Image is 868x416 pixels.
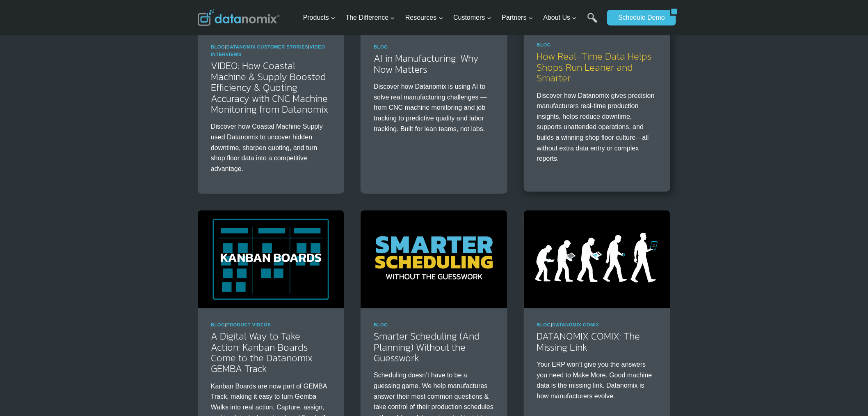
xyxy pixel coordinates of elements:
span: Customers [453,12,491,23]
span: About Us [544,12,577,23]
span: | [211,322,271,327]
p: Your ERP won’t give you the answers you need to Make More. Good machine data is the missing link.... [537,359,657,401]
a: Product Videos [226,322,271,327]
span: Resources [405,12,443,23]
a: Blog [537,322,551,327]
img: Good Machine Data is The Missing Link. Datanomix is How You Evolve. [524,210,670,308]
span: | [537,322,599,327]
a: Datanomix Comix [553,322,599,327]
a: Schedule Demo [607,10,670,25]
a: DATANOMIX COMIX: The Missing Link [537,329,640,354]
a: Blog [211,44,225,49]
span: | | [211,44,325,57]
a: AI in Manufacturing: Why Now Matters [374,51,479,76]
img: Smarter Scheduling (And Planning) Without the Guesswork [361,210,507,308]
img: Datanomix [198,9,280,26]
a: Blog [374,322,388,327]
a: Blog [374,44,388,49]
span: Products [303,12,336,23]
span: Partners [502,12,533,23]
img: A Smarter Way to Take Action: Kanban Boards Come to the Datanomix GEMBA Track [198,210,344,308]
a: Datanomix Customer Stories [226,44,308,49]
a: How Real-Time Data Helps Shops Run Leaner and Smarter [537,49,652,85]
a: Blog [537,42,551,47]
a: A Digital Way to Take Action: Kanban Boards Come to the Datanomix GEMBA Track [211,329,313,376]
a: VIDEO: How Coastal Machine & Supply Boosted Efficiency & Quoting Accuracy with CNC Machine Monito... [211,58,328,116]
span: The Difference [346,12,395,23]
a: Video Interviews [211,44,325,57]
nav: Primary Navigation [300,5,603,31]
a: Blog [211,322,225,327]
p: Discover how Datanomix is using AI to solve real manufacturing challenges — from CNC machine moni... [374,81,494,134]
a: Smarter Scheduling (And Planning) Without the Guesswork [374,329,480,365]
a: Search [587,13,598,31]
p: Discover how Datanomix gives precision manufacturers real-time production insights, helps reduce ... [537,90,657,164]
p: Discover how Coastal Machine Supply used Datanomix to uncover hidden downtime, sharpen quoting, a... [211,121,331,174]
